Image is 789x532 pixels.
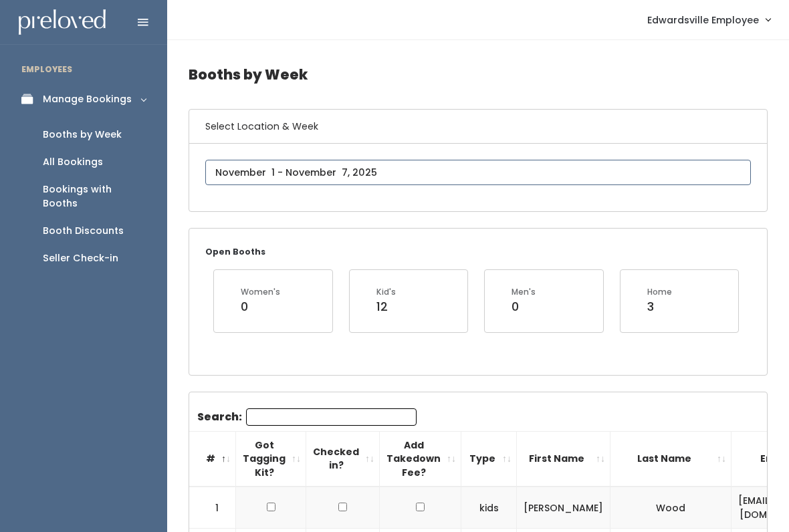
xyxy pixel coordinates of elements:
[461,487,517,529] td: kids
[647,286,672,298] div: Home
[517,431,610,487] th: First Name: activate to sort column ascending
[647,298,672,315] div: 3
[43,224,124,238] div: Booth Discounts
[43,155,103,169] div: All Bookings
[241,286,280,298] div: Women's
[241,298,280,315] div: 0
[19,9,106,35] img: preloved logo
[189,56,768,93] h4: Booths by Week
[43,128,122,142] div: Booths by Week
[246,408,417,426] input: Search:
[43,182,146,211] div: Bookings with Booths
[634,5,784,34] a: Edwardsville Employee
[43,251,118,265] div: Seller Check-in
[205,160,751,185] input: November 1 - November 7, 2025
[512,298,536,315] div: 0
[610,431,731,487] th: Last Name: activate to sort column ascending
[205,246,265,257] small: Open Booths
[647,13,759,27] span: Edwardsville Employee
[43,92,132,106] div: Manage Bookings
[189,487,236,529] td: 1
[376,298,396,315] div: 12
[197,408,417,426] label: Search:
[610,487,731,529] td: Wood
[380,431,461,487] th: Add Takedown Fee?: activate to sort column ascending
[306,431,380,487] th: Checked in?: activate to sort column ascending
[376,286,396,298] div: Kid's
[461,431,517,487] th: Type: activate to sort column ascending
[189,110,767,144] h6: Select Location & Week
[517,487,610,529] td: [PERSON_NAME]
[236,431,306,487] th: Got Tagging Kit?: activate to sort column ascending
[189,431,236,487] th: #: activate to sort column descending
[512,286,536,298] div: Men's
